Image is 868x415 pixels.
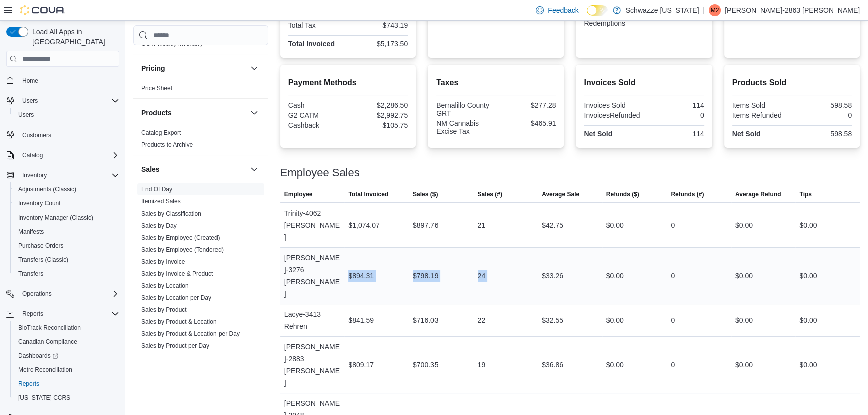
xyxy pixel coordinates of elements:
[703,4,705,16] p: |
[18,324,81,332] span: BioTrack Reconciliation
[542,190,579,198] span: Average Sale
[725,4,860,16] p: [PERSON_NAME]-2863 [PERSON_NAME]
[10,349,123,363] a: Dashboards
[141,84,172,92] span: Price Sheet
[799,190,811,198] span: Tips
[10,253,123,267] button: Transfers (Classic)
[141,210,201,218] span: Sales by Classification
[141,210,201,217] a: Sales by Classification
[413,270,439,282] div: $798.19
[141,234,220,241] a: Sales by Employee (Created)
[141,108,246,118] button: Products
[141,246,224,253] a: Sales by Employee (Tendered)
[14,183,80,195] a: Adjustments (Classic)
[141,246,224,254] span: Sales by Employee (Tendered)
[732,130,761,138] strong: Net Sold
[14,392,74,404] a: [US_STATE] CCRS
[10,196,123,211] button: Inventory Count
[350,111,408,119] div: $2,992.75
[18,308,119,320] span: Reports
[626,4,699,16] p: Schwazze [US_STATE]
[606,190,639,198] span: Refunds ($)
[18,199,61,207] span: Inventory Count
[141,294,211,301] a: Sales by Location per Day
[248,163,260,175] button: Sales
[348,270,374,282] div: $894.31
[18,242,64,250] span: Purchase Orders
[348,190,388,198] span: Total Invoiced
[671,190,704,198] span: Refunds (#)
[794,101,852,109] div: 598.58
[646,130,704,138] div: 114
[14,336,119,348] span: Canadian Compliance
[141,164,246,174] button: Sales
[2,307,123,321] button: Reports
[732,101,790,109] div: Items Sold
[18,228,44,236] span: Manifests
[10,377,123,391] button: Reports
[18,308,47,320] button: Reports
[671,219,675,231] div: 0
[10,321,123,335] button: BioTrack Reconciliation
[288,101,346,109] div: Cash
[18,366,72,374] span: Metrc Reconciliation
[14,254,72,266] a: Transfers (Classic)
[141,282,189,290] span: Sales by Location
[584,101,642,109] div: Invoices Sold
[794,130,852,138] div: 598.58
[348,359,374,371] div: $809.17
[18,149,47,161] button: Catalog
[587,5,608,16] input: Dark Mode
[18,214,93,222] span: Inventory Manager (Classic)
[14,226,48,238] a: Manifests
[18,338,77,346] span: Canadian Compliance
[14,268,47,280] a: Transfers
[141,282,189,289] a: Sales by Location
[141,270,213,278] span: Sales by Invoice & Product
[584,111,642,119] div: InvoicesRefunded
[141,318,217,325] a: Sales by Product & Location
[18,129,55,141] a: Customers
[14,336,81,348] a: Canadian Compliance
[498,101,556,109] div: $277.28
[141,198,181,205] a: Itemized Sales
[10,182,123,196] button: Adjustments (Classic)
[141,129,181,137] span: Catalog Export
[141,129,181,136] a: Catalog Export
[10,239,123,253] button: Purchase Orders
[141,222,177,230] span: Sales by Day
[288,111,346,119] div: G2 CATM
[18,185,76,193] span: Adjustments (Classic)
[646,111,704,119] div: 0
[141,141,193,148] a: Products to Archive
[18,75,42,87] a: Home
[413,190,438,198] span: Sales ($)
[18,95,119,107] span: Users
[606,219,624,231] div: $0.00
[248,107,260,119] button: Products
[14,212,97,224] a: Inventory Manager (Classic)
[799,359,817,371] div: $0.00
[22,151,43,159] span: Catalog
[542,314,563,326] div: $32.55
[141,306,187,313] a: Sales by Product
[794,111,852,119] div: 0
[18,256,68,264] span: Transfers (Classic)
[141,185,172,193] span: End Of Day
[22,310,43,318] span: Reports
[141,270,213,277] a: Sales by Invoice & Product
[14,378,43,390] a: Reports
[799,314,817,326] div: $0.00
[10,391,123,405] button: [US_STATE] CCRS
[280,304,345,336] div: Lacye-3413 Rehren
[413,314,439,326] div: $716.03
[413,219,439,231] div: $897.76
[22,97,38,105] span: Users
[735,270,753,282] div: $0.00
[14,322,85,334] a: BioTrack Reconciliation
[2,148,123,162] button: Catalog
[18,169,119,181] span: Inventory
[10,363,123,377] button: Metrc Reconciliation
[10,211,123,225] button: Inventory Manager (Classic)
